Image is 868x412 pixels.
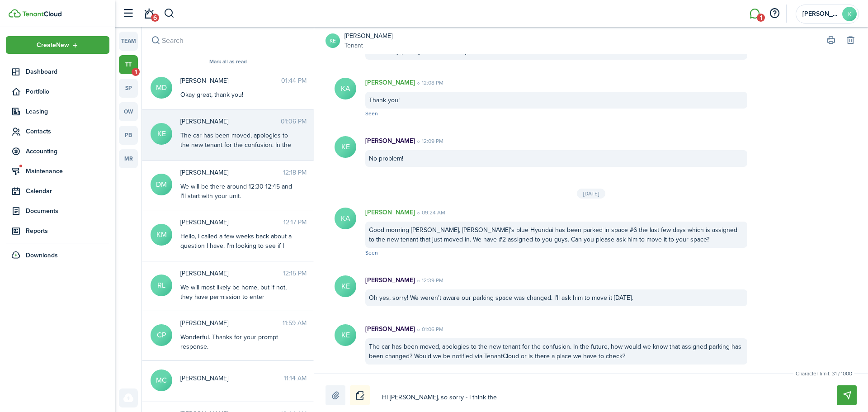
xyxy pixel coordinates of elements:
avatar-text: MD [151,77,172,99]
time: 12:15 PM [283,269,307,278]
button: Open sidebar [119,5,137,22]
span: Chad Parker [180,318,283,328]
small: Character limit: 31 / 1000 [793,369,854,378]
p: [PERSON_NAME] [365,324,415,334]
time: 01:06 PM [415,325,443,333]
span: Michael Clancy [180,374,284,383]
a: KE [325,33,340,48]
a: team [119,32,138,51]
span: Accounting [26,147,109,156]
a: tt [119,55,138,74]
a: Notifications [140,2,157,25]
time: 12:17 PM [283,218,307,227]
a: ow [119,102,138,121]
span: Kaitlyn [802,11,839,17]
a: Reports [6,222,109,240]
div: Good morning [PERSON_NAME], [PERSON_NAME]'s blue Hyundai has been parked in space #6 the last few... [365,222,747,248]
span: Reports [26,226,109,236]
span: 6 [151,14,159,22]
div: Hello, I called a few weeks back about a question I have. I’m looking to see if I can get somethi... [180,232,293,270]
time: 01:06 PM [281,117,307,126]
button: Search [164,6,175,21]
div: Thank you! [365,92,747,109]
time: 12:08 PM [415,79,443,87]
span: Portfolio [26,87,109,96]
span: Downloads [26,251,58,260]
a: Dashboard [6,63,109,81]
time: 11:14 AM [284,374,307,383]
input: search [142,27,314,54]
p: [PERSON_NAME] [365,275,415,285]
button: Delete [844,34,857,47]
div: The car has been moved, apologies to the new tenant for the confusion. In the future, how would w... [365,338,747,365]
p: [PERSON_NAME] [365,136,415,146]
div: Wonderful. Thanks for your prompt response. [180,332,293,351]
span: Seen [365,249,378,257]
span: 1 [132,68,140,76]
div: Oh yes, sorry! We weren’t aware our parking space was changed. I’ll ask him to move it [DATE]. [365,289,747,306]
img: TenantCloud [9,9,21,18]
button: Print [825,34,837,47]
span: Dashboard [26,67,109,76]
avatar-text: KM [151,224,172,246]
avatar-text: K [842,7,857,21]
span: Leasing [26,107,109,116]
a: Tenant [344,41,392,50]
span: Documents [26,206,109,216]
span: Kristina May [180,218,283,227]
button: Send [837,385,857,405]
span: Kelly Eddy [180,117,281,126]
time: 12:18 PM [283,168,307,177]
span: Daniel MacLoughlin [180,168,283,177]
a: pb [119,126,138,145]
p: [PERSON_NAME] [365,78,415,87]
span: Maintenance [26,166,109,176]
div: We will be there around 12:30-12:45 and I'll start with your unit. [180,182,293,201]
span: Create New [37,42,69,48]
div: [DATE] [577,189,605,199]
span: Seen [365,109,378,118]
button: Notice [350,385,370,405]
avatar-text: CP [151,324,172,346]
div: Okay great, thank you! [180,90,293,99]
time: 09:24 AM [415,208,445,217]
avatar-text: DM [151,174,172,195]
a: mr [119,149,138,168]
a: [PERSON_NAME] [344,31,392,41]
div: We will most likely be home, but if not, they have permission to enter [180,283,293,302]
button: Mark all as read [209,59,247,65]
div: The car has been moved, apologies to the new tenant for the confusion. In the future, how would w... [180,131,293,188]
div: No problem! [365,150,747,167]
time: 11:59 AM [283,318,307,328]
avatar-text: KE [335,136,356,158]
span: Maya Davis [180,76,281,85]
button: Open menu [6,36,109,54]
time: 01:44 PM [281,76,307,85]
avatar-text: RL [151,275,172,296]
span: Calendar [26,186,109,196]
avatar-text: KE [335,324,356,346]
avatar-text: MC [151,369,172,391]
button: Open resource center [767,6,782,21]
p: [PERSON_NAME] [365,208,415,217]
span: Ryan Levan [180,269,283,278]
avatar-text: KA [335,208,356,229]
time: 12:09 PM [415,137,443,145]
button: Search [149,34,162,47]
avatar-text: KA [335,78,356,99]
img: TenantCloud [22,11,61,17]
avatar-text: KE [151,123,172,145]
span: Contacts [26,127,109,136]
time: 12:39 PM [415,276,443,284]
a: sp [119,79,138,98]
avatar-text: KE [335,275,356,297]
